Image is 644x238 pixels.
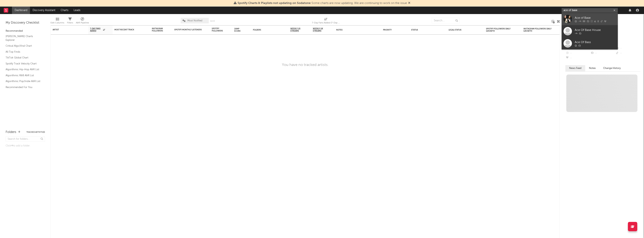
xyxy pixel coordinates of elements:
span: Dismiss [408,2,410,5]
span: Weekly UK Streams [313,28,327,32]
div: Ace of Base [575,16,616,20]
a: Algorithmic Hip-Hop A&R List [6,67,41,72]
a: Discovery Assistant [30,7,58,14]
div: Folders [253,29,281,31]
div: Filters [67,16,73,27]
div: Instagram Followers [152,28,165,32]
button: Notes [585,65,599,71]
a: TikTok Global Chart [6,56,41,60]
span: Weekly US Streams [290,28,303,32]
div: Priority [383,29,398,31]
div: Spotify Followers Daily Growth [486,28,514,32]
button: Tracked Artists(0) [26,131,45,133]
div: 7-Day Fans Added (7-Day Fans Added) [312,21,340,25]
a: Spotify Track Velocity Chart [6,62,41,66]
div: Edit Columns [51,21,64,25]
div: You have no tracked artists. [282,63,329,67]
div: Legal Status [449,29,473,31]
div: Edit Columns [51,16,64,27]
div: Ace Of Bass [575,40,616,44]
div: 7-Day Fans Added (7-Day Fans Added) [312,16,340,27]
div: -- [590,51,615,56]
a: Dashboard [12,7,30,14]
a: [PERSON_NAME] Charts Explorer [6,34,41,42]
button: News Feed [565,65,585,71]
a: Recommended For You [6,85,41,89]
a: Algorithmic Pop/Indie A&R List [6,79,41,83]
div: -- [565,56,590,60]
a: Ace of Base [562,13,618,25]
button: Save [210,20,215,22]
div: -- [565,51,590,56]
a: Leads [71,7,83,14]
input: Search for folders... [6,136,45,142]
a: Ace Of Base House [562,25,618,37]
input: Search for artists [562,8,618,13]
div: Status [411,29,435,31]
a: All Top Finds [6,50,41,54]
div: Instagram Followers Daily Growth [523,28,552,32]
div: Jump Score [234,28,244,32]
div: Click to add a folder. [6,144,45,148]
span: Most Notified [187,19,202,22]
div: Recommended [6,29,45,33]
div: A&R Pipeline [76,21,89,25]
input: Search... [432,18,460,23]
div: Notes [336,29,374,31]
span: 7-Day Fans Added [90,28,102,32]
span: : Some charts are now updating. We are continuing to work on the issue [238,2,407,5]
button: Change History [599,65,625,71]
div: Filters [67,21,73,25]
div: Folders [6,130,16,134]
div: Spotify Followers [212,28,225,32]
a: Charts [58,7,71,14]
span: Spotify Charts & Playlists not updating on Sodatone [238,2,311,5]
div: A&R Pipeline [76,16,89,27]
div: Spotify Monthly Listeners [174,29,202,31]
a: Critical Algo/Viral Chart [6,44,41,48]
div: -- [615,51,640,56]
a: Ace Of Bass [562,37,618,49]
div: My Discovery Checklist [6,21,45,25]
div: Most Recent Track [114,29,142,31]
div: Ace Of Base House [575,28,616,32]
div: Artist [53,29,81,31]
a: Algorithmic R&B A&R List [6,73,41,78]
div: -- [615,46,640,51]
